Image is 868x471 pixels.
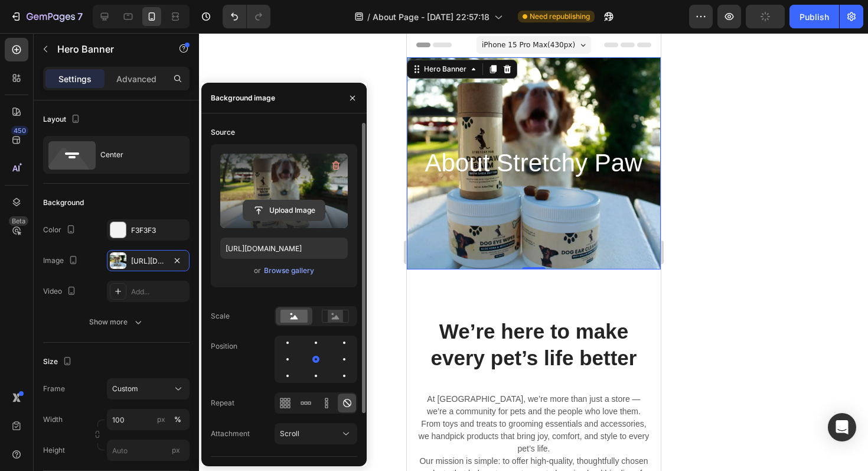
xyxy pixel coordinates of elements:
[43,222,78,238] div: Color
[43,284,79,300] div: Video
[280,429,299,438] span: Scroll
[254,264,261,278] span: or
[57,42,158,56] p: Hero Banner
[43,253,80,269] div: Image
[407,33,661,471] iframe: Design area
[171,412,185,427] button: px
[264,265,314,276] div: Browse gallery
[157,414,165,425] div: px
[131,287,187,297] div: Add...
[43,384,65,394] label: Frame
[131,225,187,236] div: F3F3F3
[211,428,250,439] div: Attachment
[220,238,348,259] input: https://example.com/image.jpg
[174,414,181,425] div: %
[275,423,357,444] button: Scroll
[107,440,190,461] input: px
[43,354,74,370] div: Size
[112,384,138,394] span: Custom
[211,341,237,352] div: Position
[77,9,83,24] p: 7
[243,200,325,221] button: Upload Image
[107,409,190,430] input: px%
[211,398,234,408] div: Repeat
[800,11,829,23] div: Publish
[211,311,230,321] div: Scale
[223,5,270,28] div: Undo/Redo
[211,93,275,103] div: Background image
[367,11,370,23] span: /
[154,412,168,427] button: %
[373,11,490,23] span: About Page - [DATE] 22:57:18
[5,5,88,28] button: 7
[9,216,28,226] div: Beta
[89,316,144,328] div: Show more
[43,445,65,456] label: Height
[11,126,28,135] div: 450
[530,11,590,22] span: Need republishing
[43,197,84,208] div: Background
[43,112,83,128] div: Layout
[211,127,235,138] div: Source
[100,141,172,168] div: Center
[828,413,856,441] div: Open Intercom Messenger
[43,311,190,333] button: Show more
[116,73,156,85] p: Advanced
[43,414,63,425] label: Width
[263,265,315,277] button: Browse gallery
[107,378,190,399] button: Custom
[131,256,165,267] div: [URL][DOMAIN_NAME]
[789,5,839,28] button: Publish
[58,73,92,85] p: Settings
[172,446,180,454] span: px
